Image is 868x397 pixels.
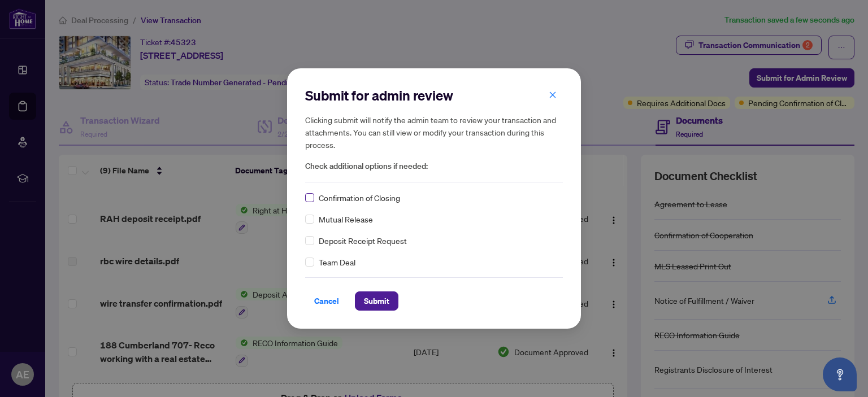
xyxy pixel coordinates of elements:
span: Check additional options if needed: [305,160,563,173]
span: Team Deal [319,256,355,268]
span: Mutual Release [319,213,373,225]
h5: Clicking submit will notify the admin team to review your transaction and attachments. You can st... [305,114,563,151]
span: close [549,91,557,99]
span: Confirmation of Closing [319,191,400,204]
button: Submit [355,291,398,311]
span: Cancel [314,292,339,310]
h2: Submit for admin review [305,86,563,104]
span: Submit [364,292,389,310]
span: Deposit Receipt Request [319,234,407,247]
button: Open asap [823,357,857,391]
button: Cancel [305,291,348,311]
